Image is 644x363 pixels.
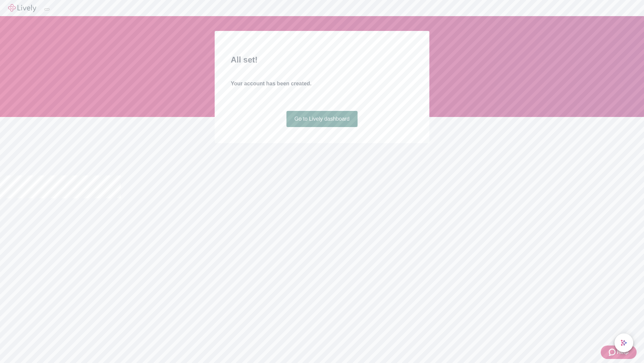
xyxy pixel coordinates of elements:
[614,333,633,352] button: chat
[617,348,629,356] span: Help
[8,4,36,12] img: Lively
[44,8,50,10] button: Log out
[286,111,358,127] a: Go to Lively dashboard
[231,54,413,66] h2: All set!
[231,80,413,88] h4: Your account has been created.
[609,348,617,356] svg: Zendesk support icon
[621,339,627,346] svg: Lively AI Assistant
[601,346,637,359] button: Zendesk support iconHelp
